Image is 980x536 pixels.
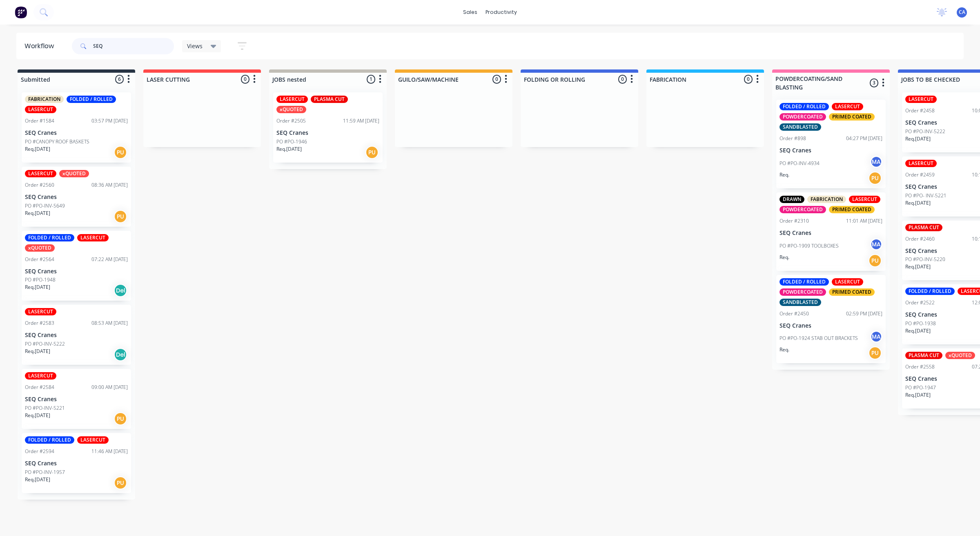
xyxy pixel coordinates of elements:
[905,352,942,359] div: PLASMA CUT
[869,254,882,267] div: PU
[905,96,937,103] div: LASERCUT
[776,192,886,271] div: DRAWNFABRICATIONLASERCUTPOWDERCOATEDPRIMED COATEDOrder #231011:01 AM [DATE]SEQ CranesPO #PO-1909 ...
[25,448,54,455] div: Order #2594
[846,310,882,317] div: 02:59 PM [DATE]
[25,319,54,327] div: Order #2583
[276,117,306,125] div: Order #2505
[187,42,203,50] span: Views
[25,476,50,483] p: Req. [DATE]
[25,256,54,263] div: Order #2564
[25,138,89,145] p: PO #CANOPY ROOF BASKETS
[15,6,27,18] img: Factory
[25,372,56,380] div: LASERCUT
[25,202,65,210] p: PO #PO-INV-5649
[25,106,56,113] div: LASERCUT
[780,160,820,167] p: PO #PO-INV-4934
[25,340,65,348] p: PO #PO-INV-5222
[905,391,931,399] p: Req. [DATE]
[905,288,955,295] div: FOLDED / ROLLED
[870,238,882,250] div: MA
[829,206,875,213] div: PRIMED COATED
[276,138,307,145] p: PO #PO-1946
[905,128,945,135] p: PO #PO-INV-5222
[114,210,127,223] div: PU
[25,234,74,241] div: FOLDED / ROLLED
[776,275,886,364] div: FOLDED / ROLLEDLASERCUTPOWDERCOATEDPRIMED COATEDSANDBLASTEDOrder #245002:59 PM [DATE]SEQ CranesPO...
[832,278,863,286] div: LASERCUT
[905,384,936,391] p: PO #PO-1947
[22,433,131,493] div: FOLDED / ROLLEDLASERCUTOrder #259411:46 AM [DATE]SEQ CranesPO #PO-INV-1957Req.[DATE]PU
[114,284,127,297] div: Del
[905,363,935,371] div: Order #2558
[77,436,109,444] div: LASERCUT
[25,469,65,476] p: PO #PO-INV-1957
[780,135,806,142] div: Order #898
[780,147,882,154] p: SEQ Cranes
[25,412,50,419] p: Req. [DATE]
[905,263,931,270] p: Req. [DATE]
[905,235,935,243] div: Order #2460
[25,284,50,291] p: Req. [DATE]
[905,256,945,263] p: PO #PO-INV-5220
[780,196,804,203] div: DRAWN
[343,117,379,125] div: 11:59 AM [DATE]
[905,299,935,306] div: Order #2522
[905,199,931,207] p: Req. [DATE]
[25,145,50,153] p: Req. [DATE]
[311,96,348,103] div: PLASMA CUT
[25,332,128,339] p: SEQ Cranes
[780,346,789,353] p: Req.
[945,352,975,359] div: xQUOTED
[25,460,128,467] p: SEQ Cranes
[22,231,131,301] div: FOLDED / ROLLEDLASERCUTxQUOTEDOrder #256407:22 AM [DATE]SEQ CranesPO #PO-1948Req.[DATE]Del
[25,170,56,177] div: LASERCUT
[780,299,821,306] div: SANDBLASTED
[905,320,936,327] p: PO #PO-1938
[780,310,809,317] div: Order #2450
[25,96,64,103] div: FABRICATION
[849,196,880,203] div: LASERCUT
[25,210,50,217] p: Req. [DATE]
[365,146,379,159] div: PU
[829,113,875,121] div: PRIMED COATED
[869,346,882,360] div: PU
[780,278,829,286] div: FOLDED / ROLLED
[459,6,481,18] div: sales
[276,130,379,136] p: SEQ Cranes
[25,436,74,444] div: FOLDED / ROLLED
[22,305,131,365] div: LASERCUTOrder #258308:53 AM [DATE]SEQ CranesPO #PO-INV-5222Req.[DATE]Del
[25,181,54,189] div: Order #2560
[905,107,935,114] div: Order #2458
[846,217,882,225] div: 11:01 AM [DATE]
[870,156,882,168] div: MA
[91,319,128,327] div: 08:53 AM [DATE]
[67,96,116,103] div: FOLDED / ROLLED
[780,123,821,131] div: SANDBLASTED
[91,256,128,263] div: 07:22 AM [DATE]
[25,348,50,355] p: Req. [DATE]
[276,106,306,113] div: xQUOTED
[780,335,858,342] p: PO #PO-1924 STAB OUT BRACKETS
[780,103,829,110] div: FOLDED / ROLLED
[25,194,128,201] p: SEQ Cranes
[59,170,89,177] div: xQUOTED
[25,396,128,403] p: SEQ Cranes
[91,384,128,391] div: 09:00 AM [DATE]
[780,113,826,121] div: POWDERCOATED
[91,117,128,125] div: 03:57 PM [DATE]
[273,92,383,163] div: LASERCUTPLASMA CUTxQUOTEDOrder #250511:59 AM [DATE]SEQ CranesPO #PO-1946Req.[DATE]PU
[780,206,826,213] div: POWDERCOATED
[114,412,127,425] div: PU
[780,242,839,250] p: PO #PO-1909 TOOLBOXES
[25,130,128,136] p: SEQ Cranes
[905,171,935,179] div: Order #2459
[25,268,128,275] p: SEQ Cranes
[481,6,521,18] div: productivity
[807,196,846,203] div: FABRICATION
[77,234,109,241] div: LASERCUT
[276,145,302,153] p: Req. [DATE]
[114,476,127,489] div: PU
[905,160,937,167] div: LASERCUT
[25,384,54,391] div: Order #2584
[869,172,882,185] div: PU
